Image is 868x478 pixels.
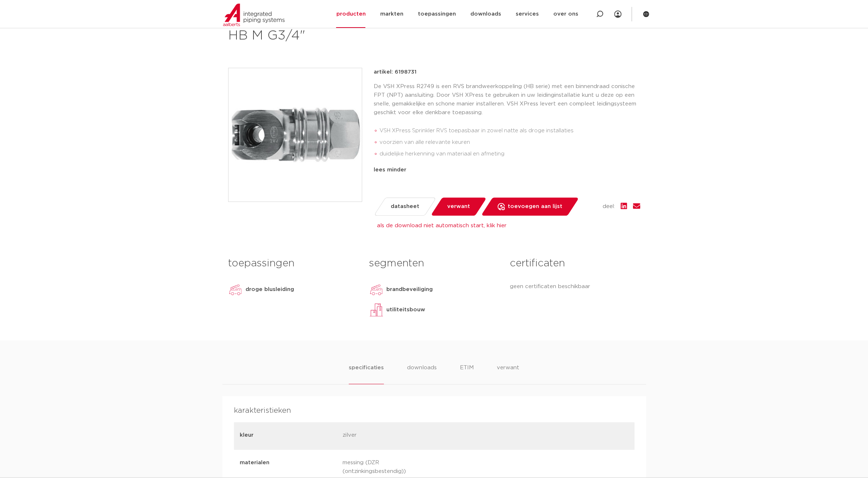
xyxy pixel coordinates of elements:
li: specificaties [349,363,383,384]
li: downloads [407,363,437,384]
li: VSH XPress Sprinkler RVS toepasbaar in zowel natte als droge installaties [380,125,640,137]
h3: segmenten [369,256,499,271]
h4: karakteristieken [234,405,634,416]
h3: toepassingen [228,256,358,271]
img: brandbeveiliging [369,282,383,297]
p: geen certificaten beschikbaar [510,282,640,291]
li: voorzien van alle relevante keuren [380,137,640,148]
img: droge blusleiding [228,282,243,297]
a: als de download niet automatisch start, klik hier [377,223,506,228]
li: duidelijke herkenning van materiaal en afmeting [380,148,640,160]
p: zilver [343,431,440,441]
p: droge blusleiding [246,285,294,294]
img: utiliteitsbouw [369,303,383,317]
img: Product Image for VSH XPress RVS brandweerkoppeling serie HB M G3/4" [228,68,362,201]
p: materialen [240,458,337,474]
span: deel: [603,202,615,211]
p: De VSH XPress R2749 is een RVS brandweerkoppeling (HB serie) met een binnendraad conische FPT (NP... [374,82,640,117]
p: artikel: 6198731 [374,68,416,76]
a: datasheet [373,198,436,216]
div: lees minder [374,166,640,174]
li: ETIM [460,363,474,384]
span: datasheet [391,201,419,212]
p: kleur [240,431,337,440]
span: toevoegen aan lijst [508,201,562,212]
li: verwant [497,363,519,384]
a: verwant [430,198,486,216]
span: verwant [447,201,470,212]
p: brandbeveiliging [386,285,433,294]
h3: certificaten [510,256,640,271]
p: messing (DZR (ontzinkingsbestendig)) [343,458,440,476]
p: utiliteitsbouw [386,305,425,314]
